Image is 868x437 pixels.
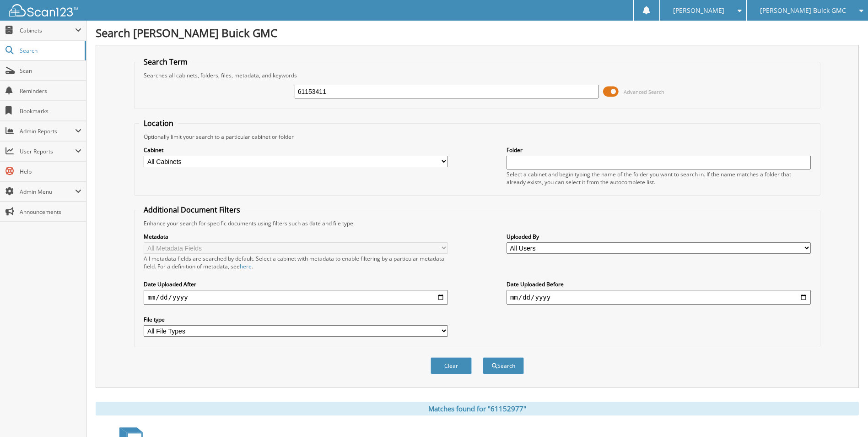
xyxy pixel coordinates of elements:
div: Optionally limit your search to a particular cabinet or folder [139,133,815,141]
span: [PERSON_NAME] [673,8,724,13]
label: Date Uploaded After [144,280,448,288]
a: here [240,262,252,270]
button: Clear [431,357,472,374]
label: File type [144,316,448,323]
span: Cabinets [20,27,75,34]
span: Bookmarks [20,107,81,115]
label: Metadata [144,233,448,240]
div: All metadata fields are searched by default. Select a cabinet with metadata to enable filtering b... [144,255,448,270]
input: start [144,290,448,305]
span: Advanced Search [624,88,664,95]
h1: Search [PERSON_NAME] Buick GMC [96,25,859,40]
label: Cabinet [144,146,448,154]
span: User Reports [20,147,75,155]
span: Admin Menu [20,188,75,196]
div: Searches all cabinets, folders, files, metadata, and keywords [139,71,815,79]
legend: Additional Document Filters [139,205,245,215]
span: Help [20,168,81,175]
label: Uploaded By [507,233,811,240]
span: Announcements [20,208,81,216]
button: Search [483,357,524,374]
div: Enhance your search for specific documents using filters such as date and file type. [139,219,815,227]
iframe: Chat Widget [822,393,868,437]
span: Search [20,47,80,55]
label: Folder [507,146,811,154]
span: [PERSON_NAME] Buick GMC [760,8,846,13]
label: Date Uploaded Before [507,280,811,288]
input: end [507,290,811,305]
span: Reminders [20,87,81,95]
legend: Location [139,118,178,128]
span: Admin Reports [20,127,75,135]
legend: Search Term [139,57,192,67]
img: scan123-logo-white.svg [9,4,78,16]
span: Scan [20,67,81,75]
div: Matches found for "61152977" [96,402,859,415]
div: Select a cabinet and begin typing the name of the folder you want to search in. If the name match... [507,170,811,186]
